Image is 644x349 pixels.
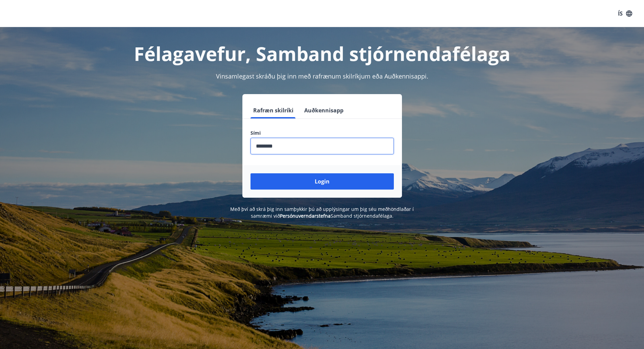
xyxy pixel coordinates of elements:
[87,41,557,66] h1: Félagavefur, Samband stjórnendafélaga
[302,102,346,118] button: Auðkennisapp
[251,130,394,136] label: Sími
[251,173,394,190] button: Login
[280,213,331,219] a: Persónuverndarstefna
[230,206,414,219] span: Með því að skrá þig inn samþykkir þú að upplýsingar um þig séu meðhöndlaðar í samræmi við Samband...
[251,102,296,118] button: Rafræn skilríki
[216,72,428,80] span: Vinsamlegast skráðu þig inn með rafrænum skilríkjum eða Auðkennisappi.
[614,7,636,20] button: ÍS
